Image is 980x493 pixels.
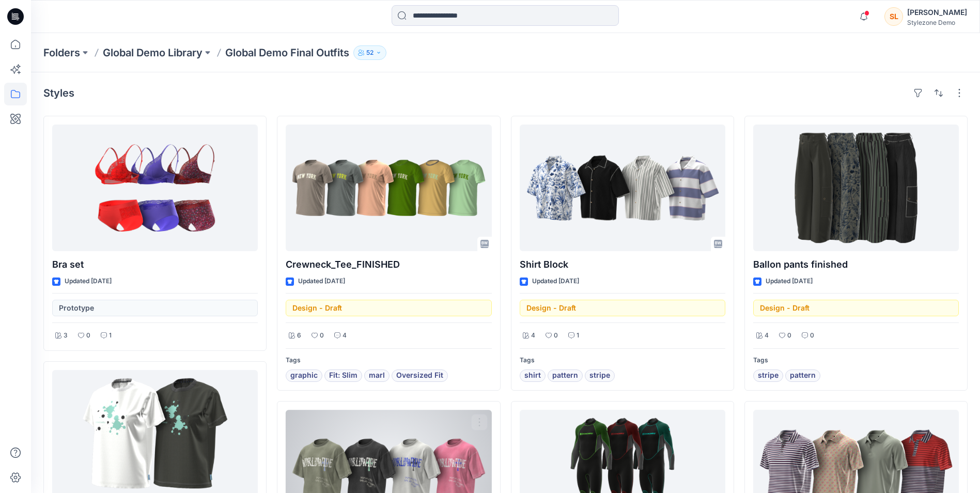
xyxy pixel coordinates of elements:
[298,276,345,287] p: Updated [DATE]
[286,257,491,272] p: Crewneck_Tee_FINISHED
[286,355,491,366] p: Tags
[520,355,725,366] p: Tags
[320,330,324,341] p: 0
[577,330,579,341] p: 1
[86,330,90,341] p: 0
[907,6,967,19] div: [PERSON_NAME]
[554,330,558,341] p: 0
[396,369,443,382] span: Oversized Fit
[753,355,959,366] p: Tags
[103,45,203,60] a: Global Demo Library
[43,45,80,60] a: Folders
[64,330,68,341] p: 3
[343,330,347,341] p: 4
[884,7,903,26] div: SL
[52,257,258,272] p: Bra set
[520,125,725,251] a: Shirt Block
[810,330,814,341] p: 0
[286,125,491,251] a: Crewneck_Tee_FINISHED
[109,330,112,341] p: 1
[907,19,967,26] div: Stylezone Demo
[787,330,791,341] p: 0
[65,276,112,287] p: Updated [DATE]
[765,330,769,341] p: 4
[552,369,578,382] span: pattern
[790,369,816,382] span: pattern
[329,369,357,382] span: Fit: Slim
[353,45,386,60] button: 52
[532,276,579,287] p: Updated [DATE]
[766,276,813,287] p: Updated [DATE]
[753,257,959,272] p: Ballon pants finished
[589,369,610,382] span: stripe
[52,125,258,251] a: Bra set
[290,369,318,382] span: graphic
[753,125,959,251] a: Ballon pants finished
[297,330,301,341] p: 6
[366,47,374,58] p: 52
[225,45,349,60] p: Global Demo Final Outfits
[758,369,779,382] span: stripe
[369,369,385,382] span: marl
[43,87,74,99] h4: Styles
[520,257,725,272] p: Shirt Block
[531,330,535,341] p: 4
[524,369,541,382] span: shirt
